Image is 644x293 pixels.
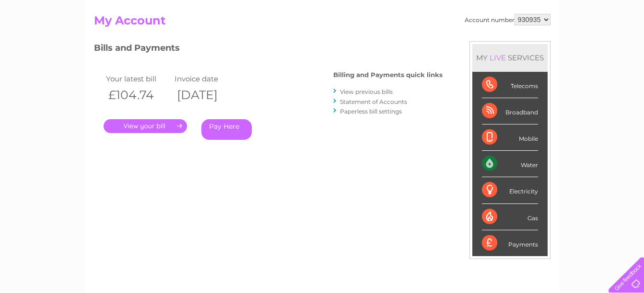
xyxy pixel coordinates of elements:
div: Account number [465,14,550,25]
h3: Bills and Payments [94,41,443,58]
h4: Billing and Payments quick links [333,71,443,79]
th: [DATE] [172,85,241,105]
div: Clear Business is a trading name of Verastar Limited (registered in [GEOGRAPHIC_DATA] No. 3667643... [96,5,549,46]
a: . [104,119,187,133]
div: Telecoms [482,72,538,98]
th: £104.74 [104,85,173,105]
td: Your latest bill [104,72,173,85]
div: Mobile [482,124,538,151]
div: Broadband [482,98,538,124]
a: Paperless bill settings [340,108,402,115]
div: Electricity [482,177,538,203]
a: Water [475,41,493,48]
a: Blog [561,41,574,48]
div: Gas [482,204,538,230]
a: View previous bills [340,88,393,95]
img: logo.png [23,25,71,54]
div: Payments [482,230,538,256]
a: Energy [499,41,520,48]
h2: My Account [94,14,550,32]
div: MY SERVICES [472,44,548,71]
a: Telecoms [526,41,555,48]
td: Invoice date [172,72,241,85]
a: Log out [612,41,635,48]
a: Contact [580,41,604,48]
a: Statement of Accounts [340,98,407,105]
a: Pay Here [201,119,252,140]
div: LIVE [488,53,508,62]
a: 0333 014 3131 [463,5,529,17]
div: Water [482,151,538,177]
